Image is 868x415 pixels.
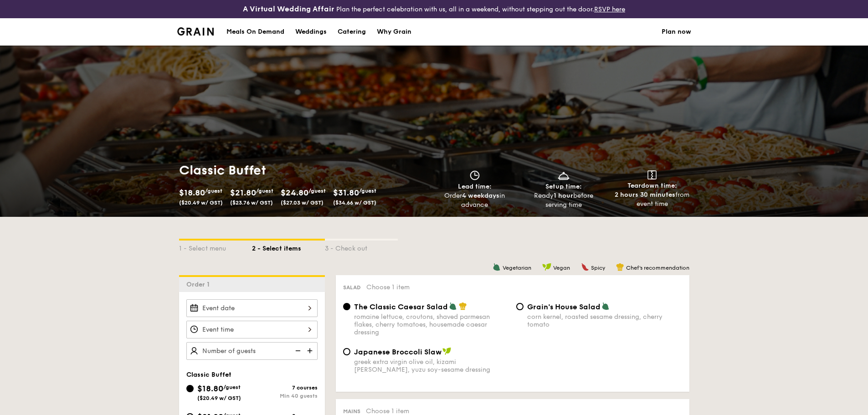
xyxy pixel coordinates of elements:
a: Plan now [662,18,691,46]
img: icon-reduce.1d2dbef1.svg [290,342,304,359]
span: Choose 1 item [366,407,409,415]
a: Catering [332,18,371,46]
div: 7 courses [252,384,318,391]
div: Min 40 guests [252,393,318,399]
img: icon-dish.430c3a2e.svg [557,170,570,180]
span: Order 1 [186,281,213,288]
input: Number of guests [186,342,318,360]
span: Classic Buffet [186,371,231,379]
a: Meals On Demand [221,18,290,46]
span: /guest [308,188,326,194]
div: corn kernel, roasted sesame dressing, cherry tomato [527,313,682,328]
span: $31.80 [333,188,359,198]
span: Grain's House Salad [527,302,601,311]
div: 1 - Select menu [179,241,252,253]
span: Japanese Broccoli Slaw [354,348,442,356]
span: $24.80 [281,188,308,198]
img: icon-chef-hat.a58ddaea.svg [616,263,624,271]
input: Event date [186,299,318,317]
a: Logotype [177,27,214,36]
span: ($27.03 w/ GST) [281,200,324,206]
span: Vegan [553,265,570,271]
div: Meals On Demand [226,18,284,46]
span: Lead time: [458,183,492,190]
a: RSVP here [594,5,625,13]
span: ($20.49 w/ GST) [197,395,241,401]
span: ($34.66 w/ GST) [333,200,376,206]
input: The Classic Caesar Saladromaine lettuce, croutons, shaved parmesan flakes, cherry tomatoes, house... [343,303,350,310]
h4: A Virtual Wedding Affair [243,4,334,15]
span: Teardown time: [627,182,677,190]
div: Catering [338,18,366,46]
img: icon-vegan.f8ff3823.svg [542,263,551,271]
h1: Classic Buffet [179,162,431,179]
div: from event time [611,190,693,209]
div: Plan the perfect celebration with us, all in a weekend, without stepping out the door. [172,4,697,15]
img: icon-chef-hat.a58ddaea.svg [459,302,467,310]
div: 3 - Check out [325,241,398,253]
span: ($23.76 w/ GST) [230,200,273,206]
div: 2 - Select items [252,241,325,253]
span: Mains [343,408,360,415]
input: Japanese Broccoli Slawgreek extra virgin olive oil, kizami [PERSON_NAME], yuzu soy-sesame dressing [343,348,350,355]
span: /guest [359,188,376,194]
img: icon-clock.2db775ea.svg [468,170,482,180]
span: /guest [205,188,222,194]
span: ($20.49 w/ GST) [179,200,223,206]
span: Spicy [591,265,605,271]
span: Choose 1 item [366,283,410,291]
span: $21.80 [230,188,256,198]
strong: 1 hour [554,192,573,200]
strong: 4 weekdays [462,192,499,200]
span: Setup time: [545,183,582,190]
span: The Classic Caesar Salad [354,302,448,311]
img: icon-vegan.f8ff3823.svg [442,347,452,355]
span: $18.80 [197,384,223,394]
span: /guest [256,188,273,194]
img: icon-spicy.37a8142b.svg [581,263,589,271]
div: greek extra virgin olive oil, kizami [PERSON_NAME], yuzu soy-sesame dressing [354,358,509,374]
span: Chef's recommendation [626,265,689,271]
div: Weddings [295,18,327,46]
input: $18.80/guest($20.49 w/ GST)7 coursesMin 40 guests [186,385,194,392]
img: icon-vegetarian.fe4039eb.svg [601,302,610,310]
input: Grain's House Saladcorn kernel, roasted sesame dressing, cherry tomato [516,303,524,310]
span: Salad [343,284,361,291]
a: Why Grain [371,18,417,46]
span: /guest [223,384,241,390]
img: Grain [177,27,214,36]
div: Ready before serving time [523,191,604,210]
img: icon-add.58712e84.svg [304,342,318,359]
div: romaine lettuce, croutons, shaved parmesan flakes, cherry tomatoes, housemade caesar dressing [354,313,509,336]
img: icon-teardown.65201eee.svg [647,170,657,179]
a: Weddings [290,18,332,46]
img: icon-vegetarian.fe4039eb.svg [493,263,501,271]
span: Vegetarian [503,265,531,271]
span: $18.80 [179,188,205,198]
div: Why Grain [377,18,411,46]
strong: 2 hours 30 minutes [615,191,675,199]
div: Order in advance [434,191,516,210]
img: icon-vegetarian.fe4039eb.svg [449,302,457,310]
input: Event time [186,321,318,338]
